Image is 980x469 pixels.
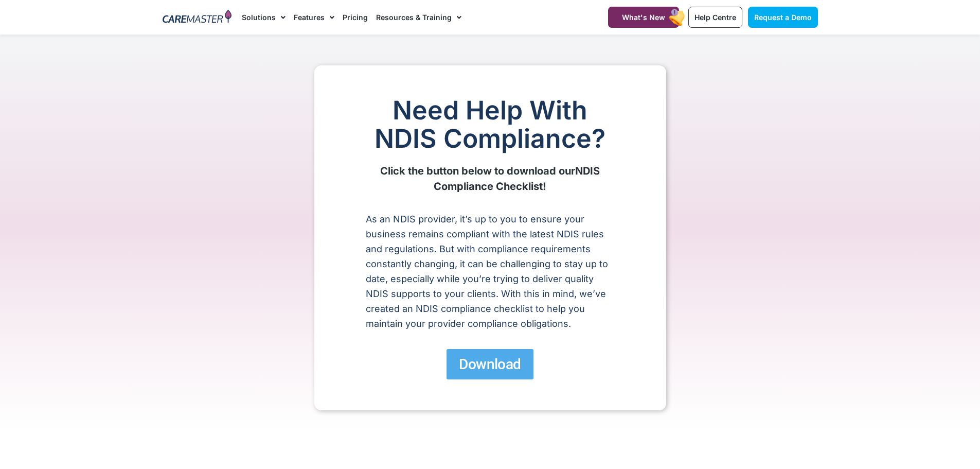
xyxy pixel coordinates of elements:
[366,212,615,331] p: As an NDIS provider, it’s up to you to ensure your business remains compliant with the latest NDI...
[163,10,232,25] img: CareMaster Logo
[754,13,812,22] span: Request a Demo
[459,355,521,373] span: Download
[375,95,605,154] span: Need Help With NDIS Compliance?
[688,7,742,28] a: Help Centre
[694,13,736,22] span: Help Centre
[447,349,533,379] a: Download
[380,165,575,177] strong: Click the button below to download our
[748,7,818,28] a: Request a Demo
[608,7,679,28] a: What's New
[622,13,665,22] span: What's New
